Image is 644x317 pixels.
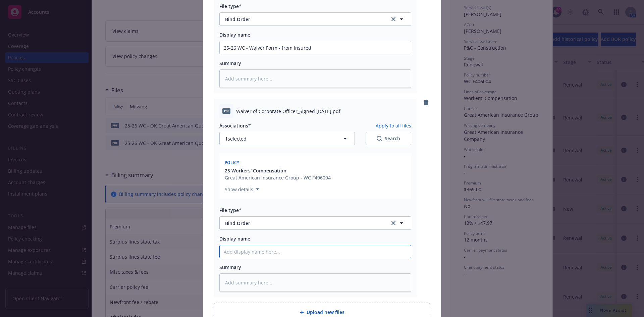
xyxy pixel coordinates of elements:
button: 1selected [219,132,355,145]
span: Associations* [219,122,251,129]
a: remove [422,99,430,107]
div: Search [377,135,400,142]
svg: Search [377,136,382,141]
button: SearchSearch [366,132,411,145]
button: Apply to all files [376,122,411,129]
span: Policy [225,160,239,165]
span: pdf [222,108,230,113]
span: 1 selected [225,135,247,142]
span: Waiver of Corporate Officer_Signed [DATE].pdf [236,108,340,115]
